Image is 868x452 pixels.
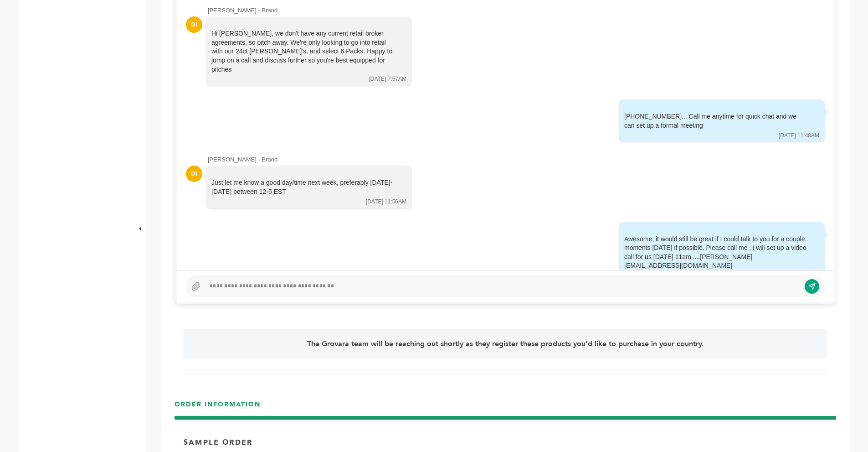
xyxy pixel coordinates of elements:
div: [PHONE_NUMBER]... Call me anytime for quick chat and we can set up a formal meeting [624,112,806,130]
div: [PERSON_NAME] - Brand [208,156,825,164]
div: Hi [PERSON_NAME], we don't have any current retail broker agreements, so pitch away. We're only l... [211,29,394,74]
div: [DATE] 7:57AM [369,75,406,83]
div: DI [186,166,202,182]
p: Sample Order [184,437,252,447]
div: [PERSON_NAME] - Brand [208,6,825,15]
div: [DATE] 11:48AM [779,132,819,140]
div: DI [186,16,202,33]
div: Awesome, it would still be great if I could talk to you for a couple moments [DATE] if possible. ... [624,235,806,270]
p: The Grovara team will be reaching out shortly as they register these products you'd like to purch... [209,338,801,349]
div: Just let me know a good day/time next week, preferably [DATE]-[DATE] between 12-5 EST [211,178,394,196]
div: [DATE] 11:56AM [366,198,406,206]
h3: ORDER INFORMATION [175,400,836,416]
